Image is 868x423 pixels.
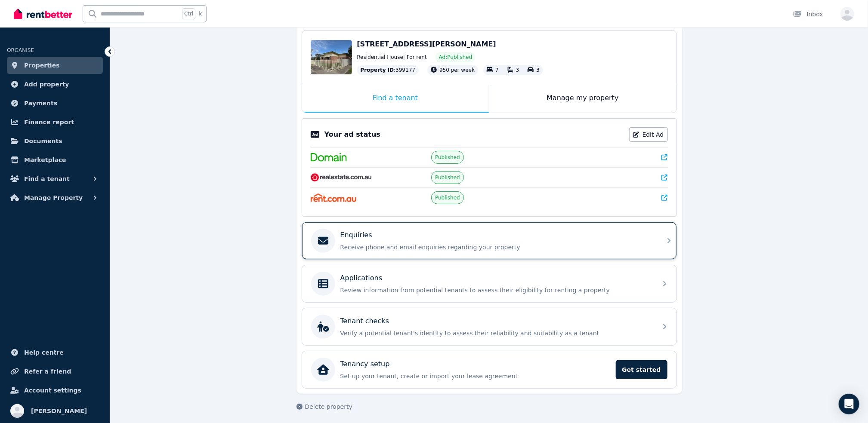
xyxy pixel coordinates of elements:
a: Payments [7,95,103,112]
p: Your ad status [324,129,380,140]
a: Documents [7,132,103,150]
span: Manage Property [24,193,83,203]
span: Documents [24,136,62,146]
span: Delete property [305,402,352,411]
p: Set up your tenant, create or import your lease agreement [340,372,611,380]
div: Find a tenant [302,84,489,113]
p: Verify a potential tenant's identity to assess their reliability and suitability as a tenant [340,329,652,337]
a: EnquiriesReceive phone and email enquiries regarding your property [302,222,676,259]
span: Published [435,154,460,161]
div: Open Intercom Messenger [839,394,859,414]
span: Payments [24,98,57,108]
span: Find a tenant [24,174,70,184]
a: Properties [7,57,103,74]
span: [STREET_ADDRESS][PERSON_NAME] [357,40,496,48]
div: Inbox [793,10,823,18]
a: ApplicationsReview information from potential tenants to assess their eligibility for renting a p... [302,265,676,302]
span: Published [435,194,460,201]
img: Rent.com.au [311,193,357,202]
span: ORGANISE [7,47,34,53]
p: Tenant checks [340,316,389,326]
img: RentBetter [14,7,72,20]
span: Ad: Published [439,54,472,61]
span: 7 [495,67,499,73]
span: Add property [24,79,69,89]
span: Finance report [24,117,74,127]
a: Account settings [7,382,103,399]
p: Enquiries [340,230,372,240]
button: Manage Property [7,189,103,206]
span: Ctrl [182,8,195,19]
a: Edit Ad [629,127,668,142]
span: Published [435,174,460,181]
p: Applications [340,273,383,283]
span: Refer a friend [24,366,71,377]
button: Find a tenant [7,170,103,187]
span: Properties [24,60,60,70]
span: 3 [516,67,519,73]
span: k [199,10,202,17]
a: Help centre [7,344,103,361]
a: Tenancy setupSet up your tenant, create or import your lease agreementGet started [302,351,676,388]
span: Account settings [24,385,81,395]
img: Domain.com.au [311,153,347,162]
a: Finance report [7,113,103,131]
p: Receive phone and email enquiries regarding your property [340,243,652,251]
button: Delete property [297,402,352,411]
span: Get started [616,360,667,379]
p: Review information from potential tenants to assess their eligibility for renting a property [340,286,652,294]
span: [PERSON_NAME] [31,406,87,416]
a: Add property [7,76,103,93]
p: Tenancy setup [340,359,390,369]
span: Property ID [361,67,394,74]
span: Marketplace [24,155,66,165]
img: RealEstate.com.au [311,173,372,182]
a: Marketplace [7,151,103,169]
span: 3 [536,67,540,73]
span: Residential House | For rent [357,54,427,61]
a: Tenant checksVerify a potential tenant's identity to assess their reliability and suitability as ... [302,308,676,345]
div: : 399177 [357,65,419,75]
span: Help centre [24,347,64,358]
div: Manage my property [489,84,676,113]
span: 950 per week [439,67,475,73]
a: Refer a friend [7,363,103,380]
